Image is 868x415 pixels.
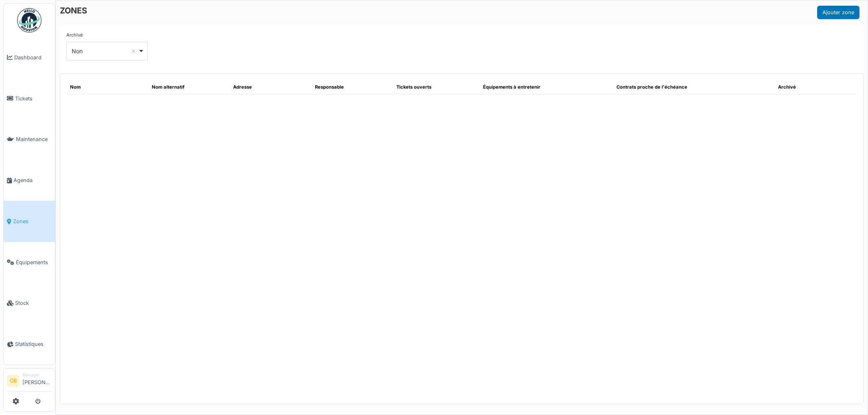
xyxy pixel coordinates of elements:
span: Adresse [233,84,252,90]
span: Contrats proche de l'échéance [617,84,687,90]
span: Nom [70,84,81,90]
button: Ajouter zone [817,6,859,19]
a: Agenda [4,160,55,201]
div: Non [72,47,138,55]
li: CB [7,375,19,387]
a: CB Manager[PERSON_NAME] [7,372,52,391]
li: [PERSON_NAME] [22,372,52,389]
span: Tickets ouverts [396,84,431,90]
span: Maintenance [16,135,52,143]
label: Archivé [66,32,83,39]
span: Responsable [315,84,344,90]
span: Archivé [778,84,796,90]
span: Équipements [16,259,52,266]
a: Tickets [4,78,55,119]
h6: ZONES [60,6,87,15]
span: Dashboard [14,54,52,61]
span: Nom alternatif [152,84,184,90]
a: Statistiques [4,324,55,365]
span: Statistiques [15,340,52,348]
span: Tickets [15,95,52,102]
a: Dashboard [4,37,55,78]
span: Agenda [13,176,52,184]
img: Badge_color-CXgf-gQk.svg [17,8,42,33]
button: Remove item: 'false' [129,47,138,55]
a: Stock [4,283,55,324]
a: Zones [4,201,55,242]
div: Manager [22,372,52,378]
a: Maintenance [4,119,55,160]
span: Zones [13,217,52,225]
a: Équipements [4,242,55,283]
span: Équipements à entretenir [483,84,540,90]
span: Stock [15,299,52,307]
